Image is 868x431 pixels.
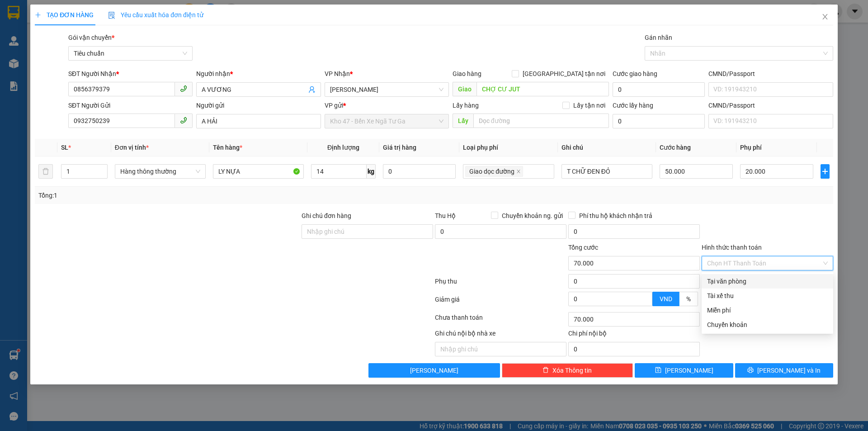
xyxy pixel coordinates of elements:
[35,15,125,21] strong: NHẬN HÀNG NHANH - GIAO TỐC HÀNH
[368,363,500,378] button: [PERSON_NAME]
[702,244,762,251] label: Hình thức thanh toán
[542,367,549,374] span: delete
[735,363,833,378] button: printer[PERSON_NAME] và In
[821,168,829,175] span: plus
[568,244,598,251] span: Tổng cước
[108,12,115,19] img: icon
[120,165,200,178] span: Hàng thông thường
[180,85,187,92] span: phone
[19,63,116,70] span: ----------------------------------------------
[821,13,829,20] span: close
[68,34,114,41] span: Gói vận chuyển
[38,164,53,179] button: delete
[383,144,416,151] span: Giá trị hàng
[4,33,61,42] span: VP Gửi: Kho 47 - Bến Xe Ngã Tư Ga
[561,164,652,179] input: Ghi Chú
[453,114,473,128] span: Lấy
[308,86,316,93] span: user-add
[552,365,592,375] span: Xóa Thông tin
[327,144,359,151] span: Định lượng
[302,224,433,239] input: Ghi chú đơn hàng
[613,114,705,128] input: Cước lấy hàng
[613,82,705,97] input: Cước giao hàng
[707,305,828,315] div: Miễn phí
[473,114,609,128] input: Dọc đường
[434,276,567,292] div: Phụ thu
[4,6,26,28] img: logo
[302,212,351,219] label: Ghi chú đơn hàng
[516,169,521,175] span: close
[69,55,100,60] span: ĐT: 0935371718
[613,102,653,109] label: Cước lấy hàng
[367,164,376,179] span: kg
[61,144,68,151] span: SL
[4,44,59,53] span: ĐC: 720 Quốc Lộ 1A, [GEOGRAPHIC_DATA], Q12
[115,144,149,151] span: Đơn vị tính
[196,100,321,110] div: Người gửi
[519,69,609,79] span: [GEOGRAPHIC_DATA] tận nơi
[459,139,557,156] th: Loại phụ phí
[660,144,691,151] span: Cước hàng
[325,100,449,110] div: VP gửi
[453,82,476,96] span: Giao
[180,117,187,124] span: phone
[570,100,609,110] span: Lấy tận nơi
[707,291,828,301] div: Tài xế thu
[576,211,656,221] span: Phí thu hộ khách nhận trả
[558,139,656,156] th: Ghi chú
[435,212,456,219] span: Thu Hộ
[740,144,762,151] span: Phụ phí
[821,164,830,179] button: plus
[812,5,838,30] button: Close
[665,365,713,375] span: [PERSON_NAME]
[61,22,99,29] strong: 1900 633 614
[655,367,661,374] span: save
[213,164,304,179] input: VD: Bàn, Ghế
[35,11,94,19] span: TẠO ĐƠN HÀNG
[453,70,481,77] span: Giao hàng
[453,102,479,109] span: Lấy hàng
[330,114,443,128] span: Kho 47 - Bến Xe Ngã Tư Ga
[435,342,566,356] input: Nhập ghi chú
[708,100,833,110] div: CMND/Passport
[33,5,127,14] span: CTY TNHH DLVT TIẾN OANH
[68,100,193,110] div: SĐT Người Gửi
[635,363,733,378] button: save[PERSON_NAME]
[434,294,567,310] div: Giảm giá
[476,82,609,96] input: Dọc đường
[196,69,321,79] div: Người nhận
[35,12,41,18] span: plus
[707,320,828,330] div: Chuyển khoản
[330,83,443,96] span: Cư Kuin
[686,295,691,303] span: %
[757,365,821,375] span: [PERSON_NAME] và In
[213,144,242,151] span: Tên hàng
[707,276,828,286] div: Tại văn phòng
[469,166,514,176] span: Giao dọc đường
[502,363,633,378] button: deleteXóa Thông tin
[465,166,523,177] span: Giao dọc đường
[38,190,335,200] div: Tổng: 1
[68,69,193,79] div: SĐT Người Nhận
[69,35,115,40] span: VP Nhận: Hai Bà Trưng
[645,34,672,41] label: Gán nhãn
[708,69,833,79] div: CMND/Passport
[69,46,130,51] span: ĐC: [STREET_ADDRESS] BMT
[383,164,456,179] input: 0
[568,328,700,342] div: Chi phí nội bộ
[4,55,33,60] span: ĐT:0903515330
[747,367,754,374] span: printer
[325,70,350,77] span: VP Nhận
[74,47,187,60] span: Tiêu chuẩn
[613,70,657,77] label: Cước giao hàng
[498,211,566,221] span: Chuyển khoản ng. gửi
[434,313,567,328] div: Chưa thanh toán
[660,295,672,303] span: VND
[108,11,203,19] span: Yêu cầu xuất hóa đơn điện tử
[410,365,458,375] span: [PERSON_NAME]
[435,328,566,342] div: Ghi chú nội bộ nhà xe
